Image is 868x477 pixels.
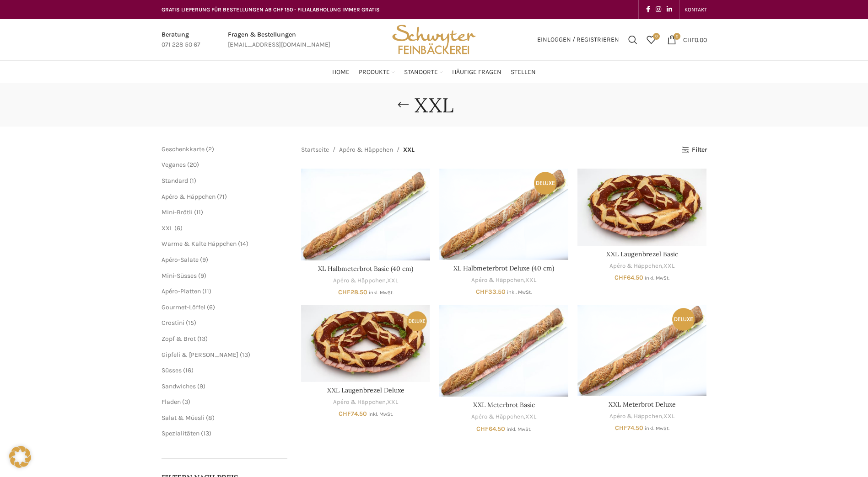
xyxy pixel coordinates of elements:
[439,305,568,397] a: XXL Meterbrot Basic
[609,412,662,421] a: Apéro & Häppchen
[663,31,712,49] a: 0 CHF0.00
[208,414,212,422] span: 8
[327,386,404,394] a: XXL Laugenbrezel Deluxe
[683,36,707,43] bdi: 0.00
[507,426,531,432] small: inkl. MwSt.
[162,382,196,390] a: Sandwiches
[476,288,506,296] bdi: 33.50
[389,19,479,60] img: Bäckerei Schwyter
[162,366,182,374] span: Süsses
[404,63,443,81] a: Standorte
[162,287,201,295] span: Apéro-Platten
[162,30,200,50] a: Infobox link
[228,30,330,50] a: Infobox link
[606,250,678,258] a: XXL Laugenbrezel Basic
[642,31,660,49] a: 0
[476,288,488,296] span: CHF
[162,224,173,232] a: XXL
[333,398,386,407] a: Apéro & Häppchen
[471,413,524,421] a: Apéro & Häppchen
[199,335,205,343] span: 13
[162,161,186,169] a: Veganes
[185,366,191,374] span: 16
[674,33,680,40] span: 0
[157,63,712,81] div: Main navigation
[162,208,193,216] a: Mini-Brötli
[332,68,350,77] span: Home
[681,146,706,154] a: Filter
[162,429,199,437] span: Spezialitäten
[162,240,237,248] span: Warme & Kalte Häppchen
[332,63,350,81] a: Home
[162,398,181,406] a: Fladen
[663,262,674,270] a: XXL
[196,208,201,216] span: 11
[339,410,351,418] span: CHF
[533,31,624,49] a: Einloggen / Registrieren
[511,63,536,81] a: Stellen
[162,414,205,422] a: Salat & Müesli
[525,276,536,285] a: XXL
[473,401,535,409] a: XXL Meterbrot Basic
[162,319,184,327] a: Crostini
[203,429,209,437] span: 13
[511,68,536,77] span: Stellen
[439,413,568,421] div: ,
[301,398,430,407] div: ,
[208,145,212,153] span: 2
[242,351,248,359] span: 13
[162,177,188,185] a: Standard
[392,96,415,114] a: Go back
[439,169,568,260] a: XL Halbmeterbrot Deluxe (40 cm)
[609,262,662,270] a: Apéro & Häppchen
[452,63,501,81] a: Häufige Fragen
[615,274,627,281] span: CHF
[162,256,199,264] a: Apéro-Salate
[162,145,205,153] a: Geschenkkarte
[339,145,393,155] a: Apéro & Häppchen
[653,33,660,40] span: 0
[192,177,194,185] span: 1
[507,289,532,295] small: inkl. MwSt.
[301,145,415,155] nav: Breadcrumb
[219,193,225,201] span: 71
[162,272,197,280] a: Mini-Süsses
[338,288,367,296] bdi: 28.50
[209,303,213,311] span: 6
[680,0,712,19] div: Secondary navigation
[577,169,706,246] a: XXL Laugenbrezel Basic
[202,256,206,264] span: 9
[162,351,238,359] a: Gipfeli & [PERSON_NAME]
[645,275,669,281] small: inkl. MwSt.
[369,290,394,296] small: inkl. MwSt.
[162,303,205,311] a: Gourmet-Löffel
[199,382,203,390] span: 9
[653,3,664,16] a: Instagram social link
[387,398,398,407] a: XXL
[189,161,197,169] span: 20
[624,31,642,49] div: Suchen
[339,410,367,418] bdi: 74.50
[525,413,536,421] a: XXL
[645,425,669,431] small: inkl. MwSt.
[643,3,653,16] a: Facebook social link
[389,35,479,43] a: Site logo
[452,68,501,77] span: Häufige Fragen
[615,274,643,281] bdi: 64.50
[162,335,196,343] a: Zopf & Brot
[476,425,505,433] bdi: 64.50
[404,68,438,77] span: Standorte
[359,63,395,81] a: Produkte
[387,276,398,285] a: XXL
[162,193,216,201] a: Apéro & Häppchen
